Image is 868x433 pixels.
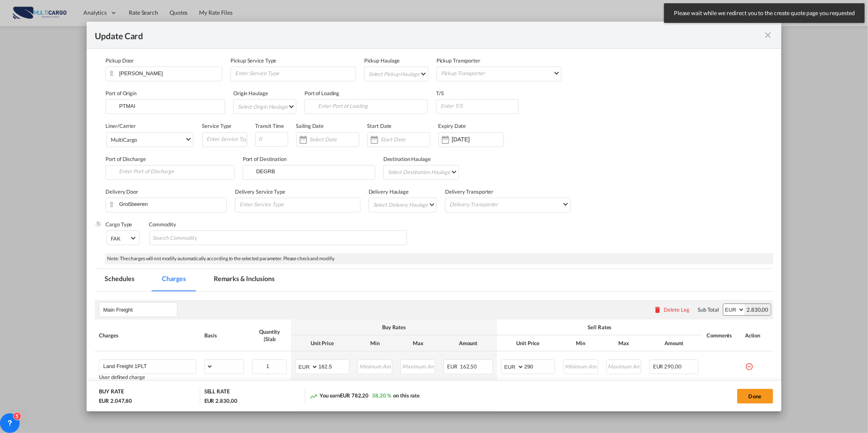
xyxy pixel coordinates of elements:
md-select: Select Cargo type: FAK [106,230,140,245]
input: Charge Name [103,360,196,372]
span: 290,00 [664,363,682,370]
input: 162.5 [318,360,349,372]
md-select: Select Origin Haulage [237,100,296,113]
input: Enter Service Type [239,198,360,210]
label: Expiry Date [438,123,466,129]
label: Origin Haulage [233,90,268,96]
span: EUR 782,20 [340,392,369,399]
label: Pickup Transporter [436,57,480,64]
div: BUY RATE [99,388,123,397]
label: Delivery Service Type [235,188,285,195]
div: 2.830,00 [745,304,770,315]
label: Liner/Carrier [105,123,136,129]
label: Cargo Type [105,221,132,228]
input: Maximum Amount [607,360,641,372]
th: Min [353,335,396,351]
input: 0 [255,132,288,147]
input: Select Date [310,136,359,143]
div: Sub Total [698,306,719,313]
md-icon: icon-close fg-AAA8AD m-0 pointer [763,30,773,40]
span: EUR [653,363,663,370]
div: EUR 2.047,80 [99,397,132,404]
input: Enter Port of Destination [247,165,375,178]
button: Done [737,389,773,404]
md-select: Pickup Transporter [440,67,562,79]
input: Enter Port of Loading [309,100,428,112]
md-input-container: Land Freight 1PLT [99,360,196,372]
th: Max [396,335,439,351]
th: Action [741,319,773,351]
div: Delete Leg [664,306,689,313]
img: cargo.png [95,221,101,227]
div: EUR 2.830,00 [204,397,237,404]
input: Pickup Door [110,67,222,79]
div: SELL RATE [204,388,230,397]
label: Start Date [367,123,392,129]
th: Amount [645,335,703,351]
th: Min [559,335,602,351]
md-icon: icon-delete [653,306,662,314]
label: Delivery Transporter [445,188,493,195]
label: Pickup Door [105,57,134,64]
input: Enter T/S [440,100,518,112]
md-select: Select Liner: MultiCargo [106,132,193,147]
div: FAK [111,235,121,242]
input: Start Date [381,136,430,143]
label: Destination Haulage [383,156,431,162]
label: Port of Discharge [105,156,145,162]
input: Maximum Amount [401,360,435,372]
md-pagination-wrapper: Use the left and right arrow keys to navigate between tabs [95,269,292,291]
label: Sailing Date [296,123,324,129]
th: Comments [702,319,741,351]
button: Delete Leg [653,306,689,313]
div: Note: The charges will not modify automatically according to the selected parameter. Please check... [105,253,773,264]
div: Charges [99,332,196,339]
label: Commodity [149,221,176,228]
span: EUR [447,363,459,370]
input: Leg Name [103,304,177,316]
md-chips-wrap: Chips container with autocompletion. Enter the text area, type text to search, and then use the u... [150,230,407,245]
span: 162,50 [460,363,477,370]
label: Delivery Haulage [369,188,409,195]
th: Unit Price [497,335,559,351]
label: Delivery Door [105,188,138,195]
div: Update Card [95,30,763,40]
input: Enter Delivery Door [110,198,226,210]
label: T/S [436,90,444,96]
div: You earn on this rate [309,392,420,400]
md-dialog: Update CardPickup Door ... [87,22,781,411]
input: Search Commodity [152,232,227,245]
label: Pickup Service Type [230,57,276,64]
md-icon: icon-minus-circle-outline red-400-fg pt-7 [745,359,753,368]
div: Sell Rates [501,324,698,331]
md-select: Delivery Transporter [449,198,570,210]
th: Unit Price [291,335,353,351]
input: Enter Service Type [234,67,356,79]
input: Minimum Amount [358,360,392,372]
md-select: Select Destination Haulage [387,165,459,179]
div: MultiCargo [111,136,137,143]
md-icon: Add [715,359,729,374]
input: Minimum Amount [564,360,597,372]
th: Amount [439,335,497,351]
md-tab-item: Schedules [95,269,144,291]
md-select: Select Pickup Haulage [368,67,428,80]
label: Port of Origin [105,90,136,96]
input: 290 [524,360,555,372]
input: Enter Service Type [206,133,247,145]
input: Expiry Date [452,136,503,143]
input: Quantity [253,360,286,372]
div: Buy Rates [295,324,492,331]
div: Quantity | Slab [252,328,287,343]
span: Please wait while we redirect you to the create quote page you requested [671,9,857,17]
label: Pickup Haulage [364,57,400,64]
label: Port of Loading [304,90,340,96]
md-tab-item: Charges [152,269,196,291]
label: Port of Destination [243,156,286,162]
div: User defined charge [99,374,196,380]
th: Max [602,335,645,351]
label: Transit Time [255,123,284,129]
md-tab-item: Remarks & Inclusions [204,269,284,291]
input: Enter Port of Origin [110,100,225,112]
md-select: Select Delivery Haulage [372,198,437,211]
